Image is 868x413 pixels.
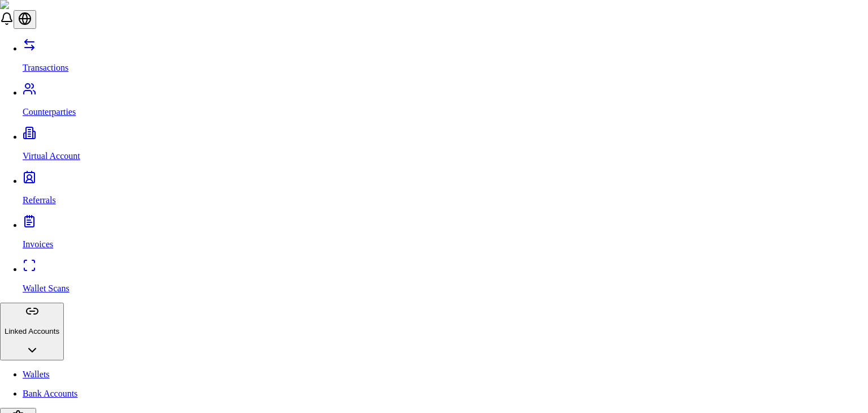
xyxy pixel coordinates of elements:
p: Wallets [23,369,868,380]
p: Counterparties [23,107,868,117]
p: Linked Accounts [5,327,59,335]
p: Invoices [23,239,868,249]
p: Referrals [23,195,868,205]
p: Transactions [23,63,868,73]
p: Bank Accounts [23,389,868,399]
p: Virtual Account [23,151,868,161]
p: Wallet Scans [23,283,868,294]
